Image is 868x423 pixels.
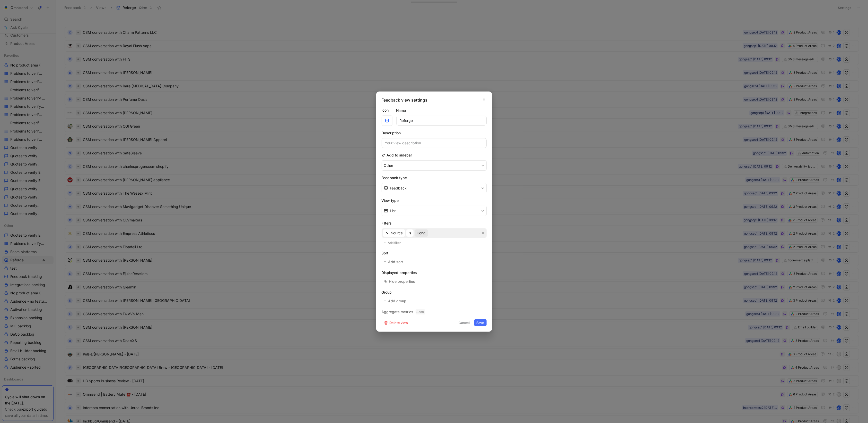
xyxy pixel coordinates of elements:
button: Feedback [382,183,487,193]
button: Add group [382,297,409,305]
h2: Add to sidebar [382,152,412,158]
h2: Feedback view settings [382,97,428,103]
button: Delete view [382,319,411,326]
span: Add filter [388,240,401,245]
button: Cancel [457,319,472,326]
button: Other [382,160,487,171]
h2: Name [396,107,406,114]
label: Icon [382,107,392,113]
h2: Feedback type [382,175,487,181]
h2: Aggregate metrics [382,309,487,315]
span: is [409,230,411,236]
span: Feedback [390,185,407,191]
h2: Displayed properties [382,270,487,276]
div: Hide properties [389,278,415,285]
span: Gong [417,230,426,236]
span: Add group [388,298,407,304]
h2: Group [382,289,487,295]
span: Add sort [388,259,404,265]
button: Add sort [382,258,406,266]
button: List [382,206,487,216]
span: Source [391,230,403,236]
button: Hide properties [382,278,418,285]
button: Add filter [382,240,404,246]
h2: Filters [382,220,487,226]
h2: Description [382,130,401,136]
input: Your view name [396,116,487,126]
button: Gong [415,229,428,237]
button: Source [383,229,405,237]
h2: Sort [382,250,487,256]
input: Your view description [382,138,487,148]
h2: View type [382,197,487,204]
span: Soon [416,309,425,314]
button: Save [474,319,487,326]
button: is [406,229,414,237]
